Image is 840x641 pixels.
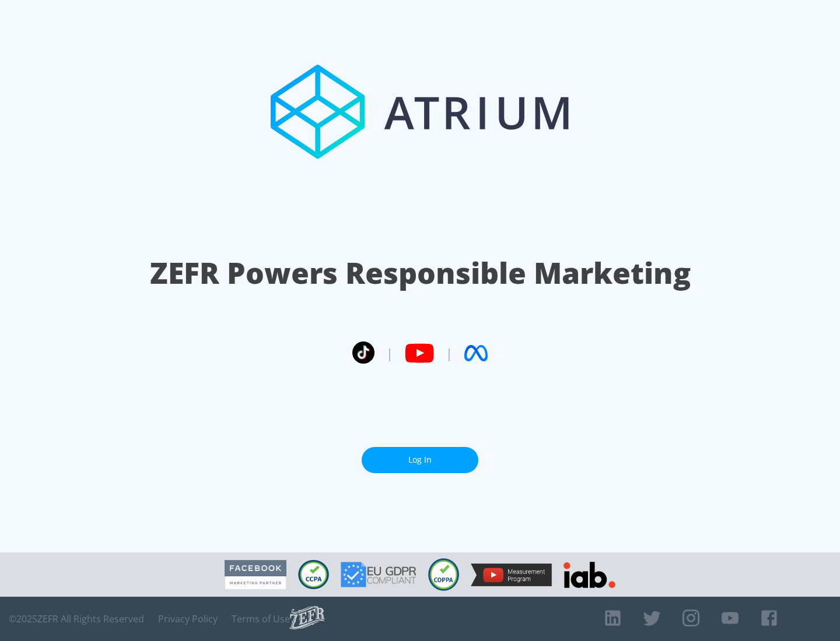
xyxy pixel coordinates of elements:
img: CCPA Compliant [298,560,329,589]
h1: ZEFR Powers Responsible Marketing [150,253,691,293]
img: IAB [563,562,615,588]
span: | [386,344,393,362]
a: Terms of Use [232,613,290,625]
img: GDPR Compliant [341,562,416,587]
img: COPPA Compliant [428,558,459,591]
span: | [446,344,453,362]
a: Privacy Policy [158,613,218,625]
img: Facebook Marketing Partner [225,560,286,590]
a: Log In [362,447,478,473]
img: YouTube Measurement Program [471,563,552,586]
span: © 2025 ZEFR All Rights Reserved [9,613,144,625]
